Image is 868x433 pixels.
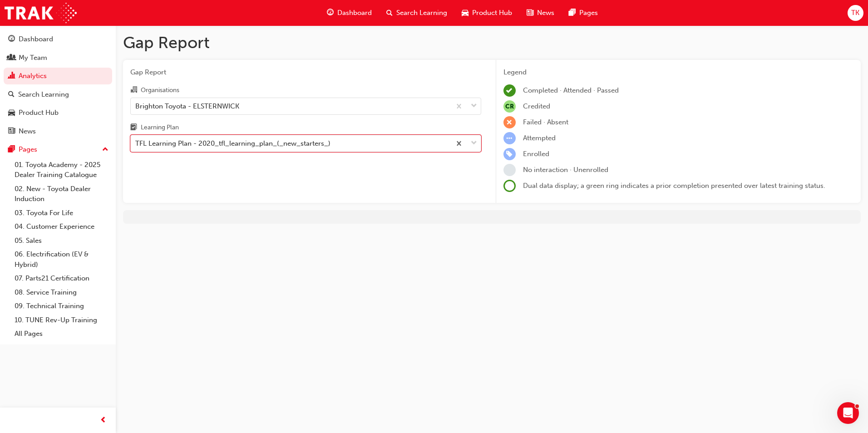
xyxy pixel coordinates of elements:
a: 05. Sales [11,234,112,248]
div: My Team [19,53,47,63]
a: 09. Technical Training [11,299,112,313]
img: Trak [5,3,77,23]
div: Legend [503,67,854,78]
a: My Team [4,49,112,66]
a: 04. Customer Experience [11,220,112,234]
a: Search Learning [4,86,112,103]
div: Search Learning [18,89,69,100]
a: 08. Service Training [11,285,112,300]
a: Dashboard [4,31,112,48]
span: Gap Report [130,67,481,78]
h1: Gap Report [123,33,861,53]
span: pages-icon [8,146,15,154]
span: learningRecordVerb_COMPLETE-icon [503,84,516,97]
div: Dashboard [19,34,53,44]
span: organisation-icon [130,86,137,94]
span: down-icon [471,100,477,112]
a: news-iconNews [519,4,562,22]
span: Failed · Absent [523,118,568,126]
a: 06. Electrification (EV & Hybrid) [11,247,112,271]
span: learningRecordVerb_ENROLL-icon [503,148,516,160]
div: Pages [19,144,37,155]
div: Product Hub [19,108,59,118]
span: Enrolled [523,150,549,158]
span: prev-icon [100,415,107,426]
div: Organisations [141,86,179,95]
span: Attempted [523,134,556,142]
span: Dual data display; a green ring indicates a prior completion presented over latest training status. [523,182,825,190]
a: guage-iconDashboard [320,4,379,22]
a: search-iconSearch Learning [379,4,454,22]
span: search-icon [386,7,393,19]
div: News [19,126,36,137]
span: Credited [523,102,550,110]
span: null-icon [503,100,516,113]
span: people-icon [8,54,15,62]
span: TK [851,8,859,18]
a: 07. Parts21 Certification [11,271,112,285]
span: Search Learning [396,8,447,18]
span: learningRecordVerb_ATTEMPT-icon [503,132,516,144]
span: Completed · Attended · Passed [523,86,619,94]
span: guage-icon [327,7,334,19]
span: chart-icon [8,72,15,80]
span: up-icon [102,144,108,156]
button: Pages [4,141,112,158]
span: guage-icon [8,35,15,44]
a: All Pages [11,327,112,341]
span: search-icon [8,91,15,99]
a: 02. New - Toyota Dealer Induction [11,182,112,206]
iframe: Intercom live chat [837,402,859,424]
span: Dashboard [337,8,372,18]
span: news-icon [8,128,15,136]
div: Learning Plan [141,123,179,132]
span: News [537,8,554,18]
span: car-icon [462,7,469,19]
span: learningRecordVerb_FAIL-icon [503,116,516,128]
span: learningRecordVerb_NONE-icon [503,164,516,176]
div: TFL Learning Plan - 2020_tfl_learning_plan_(_new_starters_) [135,138,330,149]
button: DashboardMy TeamAnalyticsSearch LearningProduct HubNews [4,29,112,141]
a: News [4,123,112,140]
button: TK [848,5,863,21]
span: learningplan-icon [130,124,137,132]
span: Pages [579,8,598,18]
a: Analytics [4,68,112,84]
a: Product Hub [4,104,112,121]
a: car-iconProduct Hub [454,4,519,22]
a: pages-iconPages [562,4,605,22]
a: 01. Toyota Academy - 2025 Dealer Training Catalogue [11,158,112,182]
a: 03. Toyota For Life [11,206,112,220]
span: Product Hub [472,8,512,18]
span: pages-icon [569,7,576,19]
span: news-icon [527,7,533,19]
span: No interaction · Unenrolled [523,166,608,174]
a: 10. TUNE Rev-Up Training [11,313,112,327]
span: down-icon [471,138,477,149]
span: car-icon [8,109,15,117]
div: Brighton Toyota - ELSTERNWICK [135,101,239,111]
